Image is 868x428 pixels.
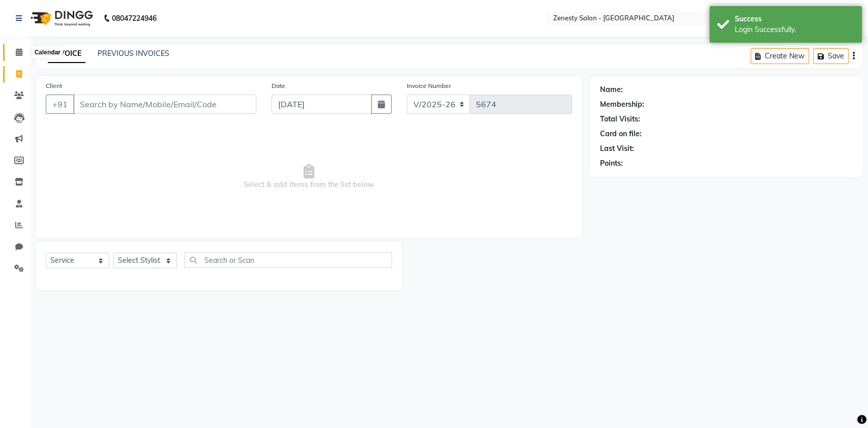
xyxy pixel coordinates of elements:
b: 08047224946 [112,4,157,33]
label: Invoice Number [407,81,451,90]
div: Success [735,14,854,24]
div: Membership: [600,99,644,110]
img: logo [26,4,96,33]
label: Client [46,81,62,90]
div: Calendar [32,47,63,59]
div: Total Visits: [600,114,640,125]
button: Save [813,48,849,64]
div: Name: [600,84,623,95]
div: Points: [600,158,623,169]
label: Date [272,81,285,90]
button: Create New [751,48,809,64]
div: Card on file: [600,129,642,139]
div: Login Successfully. [735,24,854,35]
input: Search by Name/Mobile/Email/Code [73,95,256,114]
a: PREVIOUS INVOICES [98,49,169,58]
span: Select & add items from the list below [46,126,572,228]
div: Last Visit: [600,143,634,154]
input: Search or Scan [185,252,392,268]
button: +91 [46,95,74,114]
